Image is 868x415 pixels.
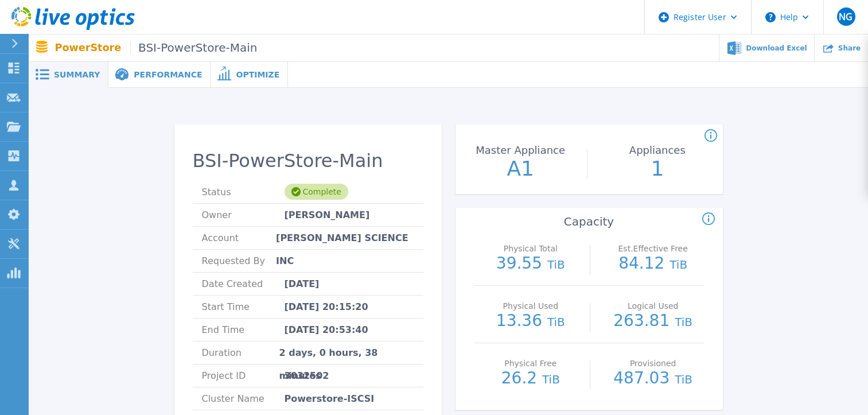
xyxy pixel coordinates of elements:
span: Date Created [202,273,285,295]
p: 84.12 [602,255,704,273]
span: TiB [675,315,692,329]
span: 2 days, 0 hours, 38 minutes [279,342,414,364]
p: A1 [456,158,585,179]
span: Cluster Name [202,387,285,410]
span: BSI-PowerStore-Main [130,41,257,55]
p: Master Appliance [459,145,582,156]
span: Project ID [202,364,285,387]
p: 263.81 [602,313,704,330]
span: Share [838,45,861,52]
span: Requested By [202,250,285,272]
h2: BSI-PowerStore-Main [193,150,423,172]
span: Duration [202,342,279,364]
span: Powerstore-ISCSI [285,387,375,410]
span: TiB [675,373,692,386]
span: Account [202,227,277,249]
span: Start Time [202,296,285,318]
p: Appliances [596,145,719,156]
p: Physical Used [482,302,579,310]
span: 3032502 [285,364,329,387]
span: [DATE] 20:15:20 [285,296,368,318]
p: Logical Used [605,302,702,310]
p: 39.55 [480,255,582,273]
span: [PERSON_NAME] [285,204,370,226]
p: Est.Effective Free [605,245,702,253]
span: TiB [547,315,565,329]
span: [PERSON_NAME] SCIENCE INC [276,227,414,249]
span: Owner [202,204,285,226]
div: Complete [285,184,348,200]
span: NG [839,12,853,21]
p: Physical Free [482,359,579,367]
span: [DATE] 20:53:40 [285,319,368,341]
p: 487.03 [602,370,704,387]
span: Summary [54,71,100,79]
span: Performance [134,71,202,79]
span: TiB [670,258,687,272]
p: Provisioned [605,359,702,367]
span: Optimize [236,71,279,79]
span: End Time [202,319,285,341]
p: 26.2 [480,370,582,387]
span: Status [202,181,285,203]
span: [DATE] [285,273,320,295]
p: PowerStore [55,41,258,55]
span: TiB [547,258,565,272]
span: Download Excel [746,45,807,52]
span: TiB [542,373,560,386]
p: 1 [593,158,722,179]
p: 13.36 [480,313,582,330]
p: Physical Total [482,245,579,253]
